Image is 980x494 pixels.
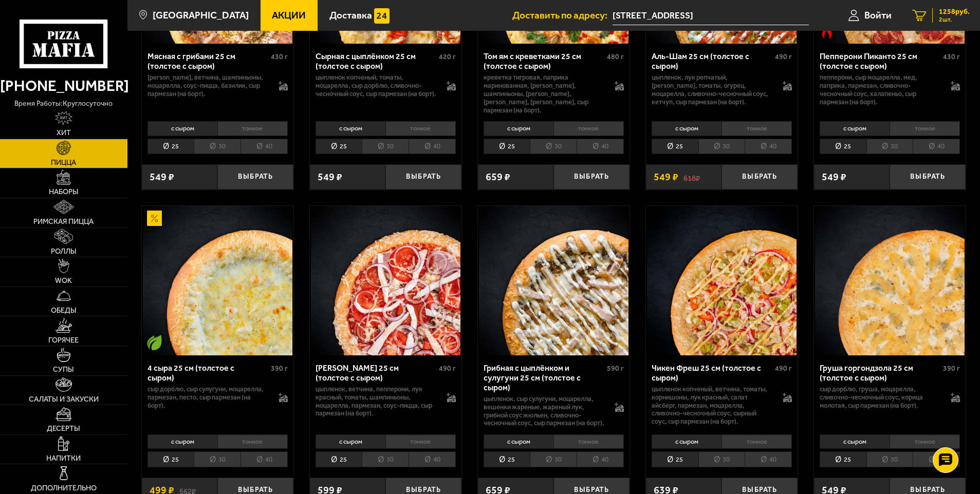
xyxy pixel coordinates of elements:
p: цыпленок копченый, ветчина, томаты, корнишоны, лук красный, салат айсберг, пармезан, моцарелла, с... [652,385,773,426]
button: Выбрать [722,164,798,189]
span: 549 ₽ [318,172,342,182]
li: 25 [316,451,362,467]
span: 490 г [775,364,792,373]
div: 4 сыра 25 см (толстое с сыром) [147,363,268,383]
div: Чикен Фреш 25 см (толстое с сыром) [652,363,772,383]
li: 25 [484,139,530,155]
li: тонкое [722,434,792,449]
li: тонкое [553,434,624,449]
li: с сыром [484,434,553,449]
li: с сыром [652,434,722,449]
img: Петровская 25 см (толстое с сыром) [311,206,460,355]
img: Грибная с цыплёнком и сулугуни 25 см (толстое с сыром) [479,206,628,355]
li: 30 [698,451,745,467]
li: 30 [362,139,409,155]
li: 30 [362,451,409,467]
li: 25 [652,451,698,467]
li: 40 [745,451,792,467]
li: тонкое [385,121,456,136]
span: 390 г [943,364,960,373]
s: 618 ₽ [683,172,700,182]
button: Выбрать [553,164,630,189]
li: 30 [194,139,241,155]
li: 25 [484,451,530,467]
span: Акции [272,10,306,20]
button: Выбрать [890,164,966,189]
li: тонкое [553,121,624,136]
span: Супы [53,366,74,373]
a: Петровская 25 см (толстое с сыром) [310,206,461,355]
p: сыр дорблю, сыр сулугуни, моцарелла, пармезан, песто, сыр пармезан (на борт). [147,385,269,410]
li: с сыром [316,121,385,136]
span: 549 ₽ [654,172,678,182]
div: Груша горгондзола 25 см (толстое с сыром) [820,363,940,383]
span: Хит [57,129,71,137]
p: креветка тигровая, паприка маринованная, [PERSON_NAME], шампиньоны, [PERSON_NAME], [PERSON_NAME],... [484,73,605,114]
li: 40 [745,139,792,155]
li: с сыром [147,121,217,136]
span: Салаты и закуски [29,396,99,403]
li: тонкое [722,121,792,136]
span: Роллы [51,248,77,255]
p: [PERSON_NAME], ветчина, шампиньоны, моцарелла, соус-пицца, базилик, сыр пармезан (на борт). [147,73,269,98]
li: с сыром [484,121,553,136]
span: Войти [864,10,892,20]
li: 40 [241,139,288,155]
li: 30 [698,139,745,155]
li: 30 [866,451,913,467]
span: 490 г [439,364,456,373]
div: Сырная с цыплёнком 25 см (толстое с сыром) [316,51,436,71]
li: тонкое [217,121,288,136]
span: 480 г [607,52,624,61]
li: 30 [530,451,577,467]
img: Острое блюдо [819,23,835,39]
span: 549 ₽ [150,172,174,182]
li: 25 [316,139,362,155]
span: 430 г [271,52,288,61]
div: Грибная с цыплёнком и сулугуни 25 см (толстое с сыром) [484,363,604,392]
li: 25 [820,451,866,467]
span: Доставить по адресу: [512,10,613,20]
p: пепперони, сыр Моцарелла, мед, паприка, пармезан, сливочно-чесночный соус, халапеньо, сыр пармеза... [820,73,941,106]
span: Напитки [46,455,81,462]
img: Чикен Фреш 25 см (толстое с сыром) [647,206,797,355]
p: цыпленок, ветчина, пепперони, лук красный, томаты, шампиньоны, моцарелла, пармезан, соус-пицца, с... [316,385,437,418]
span: Наборы [49,188,79,196]
span: 490 г [775,52,792,61]
span: 420 г [439,52,456,61]
span: Горячее [48,337,79,344]
li: тонкое [890,121,960,136]
span: 2 шт. [939,16,970,23]
li: 40 [913,451,960,467]
span: 390 г [271,364,288,373]
p: сыр дорблю, груша, моцарелла, сливочно-чесночный соус, корица молотая, сыр пармезан (на борт). [820,385,941,410]
span: Дополнительно [31,485,97,492]
li: с сыром [820,121,890,136]
li: 25 [147,139,194,155]
span: 549 ₽ [822,172,846,182]
li: 40 [241,451,288,467]
li: 25 [147,451,194,467]
li: с сыром [316,434,385,449]
p: цыпленок копченый, томаты, моцарелла, сыр дорблю, сливочно-чесночный соус, сыр пармезан (на борт). [316,73,437,98]
span: 430 г [943,52,960,61]
li: тонкое [217,434,288,449]
a: АкционныйВегетарианское блюдо4 сыра 25 см (толстое с сыром) [142,206,293,355]
li: 40 [577,451,624,467]
li: 40 [409,451,456,467]
img: 15daf4d41897b9f0e9f617042186c801.svg [374,8,390,24]
input: Ваш адрес доставки [613,6,808,25]
span: Римская пицца [33,218,94,225]
li: 25 [820,139,866,155]
div: Пепперони Пиканто 25 см (толстое с сыром) [820,51,940,71]
li: с сыром [652,121,722,136]
p: цыпленок, лук репчатый, [PERSON_NAME], томаты, огурец, моцарелла, сливочно-чесночный соус, кетчуп... [652,73,773,106]
li: с сыром [820,434,890,449]
li: 30 [194,451,241,467]
li: тонкое [890,434,960,449]
div: Мясная с грибами 25 см (толстое с сыром) [147,51,268,71]
li: 40 [913,139,960,155]
a: Груша горгондзола 25 см (толстое с сыром) [814,206,966,355]
div: Аль-Шам 25 см (толстое с сыром) [652,51,772,71]
img: Груша горгондзола 25 см (толстое с сыром) [815,206,965,355]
